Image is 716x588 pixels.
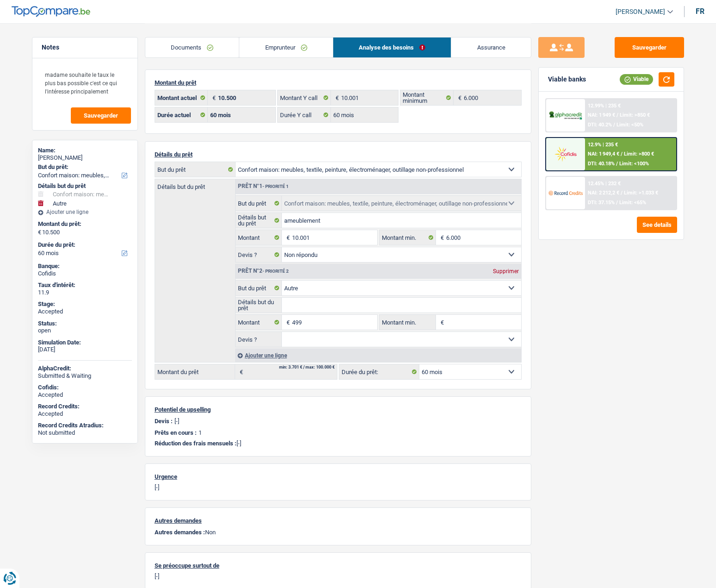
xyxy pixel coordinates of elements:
[588,190,619,196] span: NAI: 2 212,2 €
[339,364,419,379] label: Durée du prêt:
[619,200,646,206] span: Limit: <65%
[454,90,464,105] span: €
[38,429,132,437] div: Not submitted
[616,122,643,128] span: Limit: <50%
[236,268,291,274] div: Prêt n°2
[608,4,673,19] a: [PERSON_NAME]
[621,151,623,157] span: /
[436,315,446,330] span: €
[624,151,654,157] span: Limit: >800 €
[588,200,615,206] span: DTI: 37.15%
[588,151,619,157] span: NAI: 1 949,4 €
[278,90,331,105] label: Montant Y call
[38,270,132,277] div: Cofidis
[620,112,650,118] span: Limit: >850 €
[236,183,291,189] div: Prêt n°1
[38,372,132,380] div: Submitted & Waiting
[588,142,618,148] div: 12.9% | 235 €
[38,241,130,249] label: Durée du prêt:
[282,315,292,330] span: €
[637,217,677,233] button: See details
[155,517,522,524] p: Autres demandes
[38,147,132,154] div: Name:
[155,440,522,447] p: [-]
[616,200,618,206] span: /
[38,320,132,327] div: Status:
[38,327,132,334] div: open
[236,332,282,347] label: Devis ?
[84,113,118,119] span: Sauvegarder
[155,107,208,122] label: Durée actuel
[548,110,583,121] img: AlphaCredit
[38,154,132,162] div: [PERSON_NAME]
[38,300,132,308] div: Stage:
[38,339,132,346] div: Simulation Date:
[491,269,521,274] div: Supprimer
[155,473,522,480] p: Urgence
[42,44,128,51] h5: Notes
[38,308,132,315] div: Accepted
[38,289,132,296] div: 11.9
[696,7,704,16] div: fr
[38,384,132,391] div: Cofidis:
[333,38,451,57] a: Analyse des besoins
[548,145,583,163] img: Cofidis
[38,209,132,215] div: Ajouter une ligne
[155,90,208,105] label: Montant actuel
[38,365,132,372] div: AlphaCredit:
[38,263,132,270] div: Banque:
[616,112,618,118] span: /
[38,281,132,289] div: Taux d'intérêt:
[38,403,132,410] div: Record Credits:
[548,184,583,201] img: Record Credits
[615,37,684,58] button: Sauvegarder
[400,90,454,105] label: Montant minimum
[616,8,665,16] span: [PERSON_NAME]
[38,182,132,190] div: Détails but du prêt
[155,562,522,569] p: Se préoccupe surtout de
[155,484,522,491] p: [-]
[38,391,132,399] div: Accepted
[616,161,618,167] span: /
[278,107,331,122] label: Durée Y call
[155,529,205,536] span: Autres demandes :
[613,122,615,128] span: /
[588,112,615,118] span: NAI: 1 949 €
[380,315,436,330] label: Montant min.
[38,410,132,418] div: Accepted
[155,364,235,379] label: Montant du prêt
[199,429,202,436] p: 1
[38,220,130,228] label: Montant du prêt:
[620,74,653,84] div: Viable
[235,364,245,379] span: €
[239,38,333,57] a: Emprunteur
[155,151,522,158] p: Détails du prêt
[236,196,282,211] label: But du prêt
[155,573,522,580] p: [-]
[282,230,292,245] span: €
[38,346,132,353] div: [DATE]
[451,38,531,57] a: Assurance
[155,179,235,190] label: Détails but du prêt
[236,230,282,245] label: Montant
[174,418,179,425] p: [-]
[155,529,522,536] p: Non
[436,230,446,245] span: €
[236,281,282,295] label: But du prêt
[236,247,282,262] label: Devis ?
[38,229,41,236] span: €
[588,103,621,109] div: 12.99% | 235 €
[155,162,236,177] label: But du prêt
[236,298,282,313] label: Détails but du prêt
[331,90,341,105] span: €
[236,213,282,228] label: Détails but du prêt
[155,406,522,413] p: Potentiel de upselling
[588,161,615,167] span: DTI: 40.18%
[208,90,218,105] span: €
[619,161,649,167] span: Limit: <100%
[155,79,522,86] p: Montant du prêt
[145,38,239,57] a: Documents
[235,349,521,362] div: Ajouter une ligne
[236,315,282,330] label: Montant
[155,418,173,425] p: Devis :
